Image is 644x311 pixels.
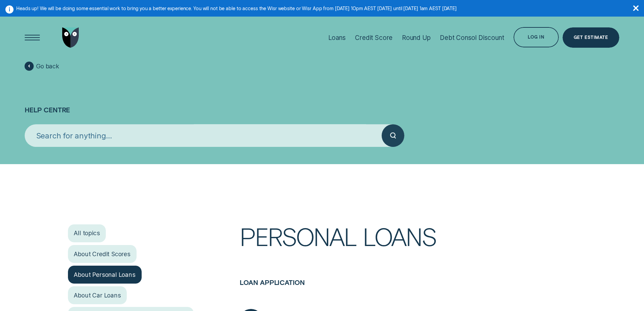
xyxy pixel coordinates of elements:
[68,266,142,284] a: About Personal Loans
[328,34,346,42] div: Loans
[514,27,558,47] button: Log in
[25,62,59,71] a: Go back
[22,27,43,48] button: Open Menu
[328,15,346,60] a: Loans
[68,245,137,263] a: About Credit Scores
[402,34,431,42] div: Round Up
[240,224,576,279] h1: Personal Loans
[25,72,619,123] h1: Help Centre
[440,34,504,42] div: Debt Consol Discount
[36,63,59,70] span: Go back
[355,34,392,42] div: Credit Score
[563,27,619,48] a: Get Estimate
[355,15,392,60] a: Credit Score
[402,15,431,60] a: Round Up
[62,27,79,48] img: Wisr
[61,15,81,60] a: Go to home page
[382,124,404,147] button: Submit your search query.
[25,124,382,147] input: Search for anything...
[68,224,106,242] a: All topics
[240,279,576,303] h3: Loan application
[440,15,504,60] a: Debt Consol Discount
[68,286,127,304] a: About Car Loans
